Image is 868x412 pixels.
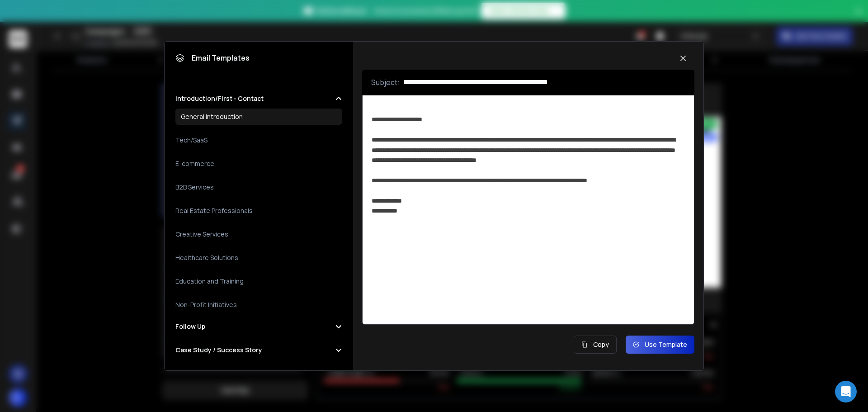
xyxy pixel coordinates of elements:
[175,52,250,63] h1: Email Templates
[175,346,342,355] button: Case Study / Success Story
[181,112,243,121] h3: General Introduction
[175,136,208,145] h3: Tech/SaaS
[175,253,238,262] h3: Healthcare Solutions
[175,322,342,331] button: Follow Up
[175,300,237,309] h3: Non-Profit Initiatives
[626,336,694,354] button: Use Template
[175,230,228,239] h3: Creative Services
[835,381,857,403] div: Open Intercom Messenger
[175,369,342,378] button: Value Propositions
[574,336,617,354] button: Copy
[175,277,244,286] h3: Education and Training
[175,206,253,215] h3: Real Estate Professionals
[175,159,214,168] h3: E-commerce
[175,94,342,103] button: Introduction/First - Contact
[371,77,400,88] p: Subject:
[175,183,214,192] h3: B2B Services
